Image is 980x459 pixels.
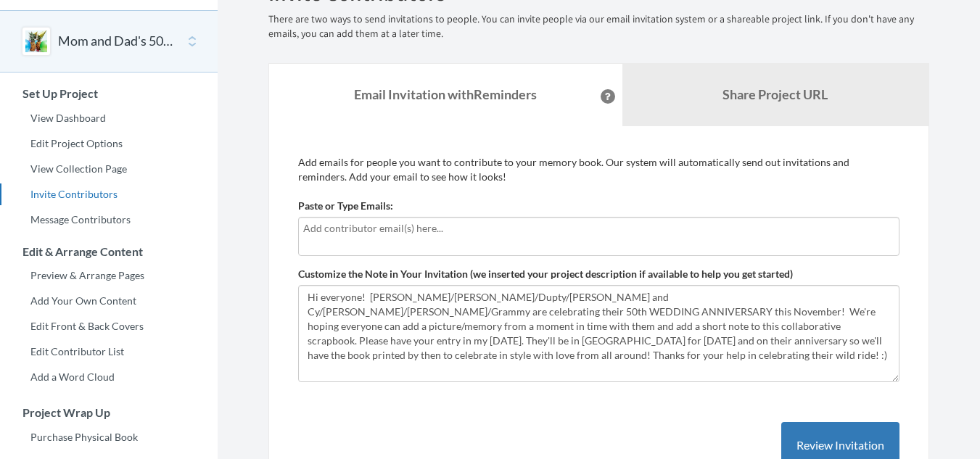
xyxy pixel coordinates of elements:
h3: Edit & Arrange Content [1,245,218,258]
input: Add contributor email(s) here... [303,220,894,236]
h3: Project Wrap Up [1,406,218,419]
label: Customize the Note in Your Invitation (we inserted your project description if available to help ... [298,267,793,281]
h3: Set Up Project [1,87,218,100]
span: Support [29,10,81,23]
button: Mom and Dad's 50th Wedding Anniversary! [58,32,176,51]
p: Add emails for people you want to contribute to your memory book. Our system will automatically s... [298,155,899,184]
strong: Email Invitation with Reminders [354,86,537,102]
p: There are two ways to send invitations to people. You can invite people via our email invitation ... [268,12,929,41]
b: Share Project URL [722,86,828,102]
label: Paste or Type Emails: [298,199,393,213]
textarea: Hi everyone! [PERSON_NAME]/[PERSON_NAME]/Dupty/[PERSON_NAME] and Cy/[PERSON_NAME]/[PERSON_NAME]/G... [298,285,899,382]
